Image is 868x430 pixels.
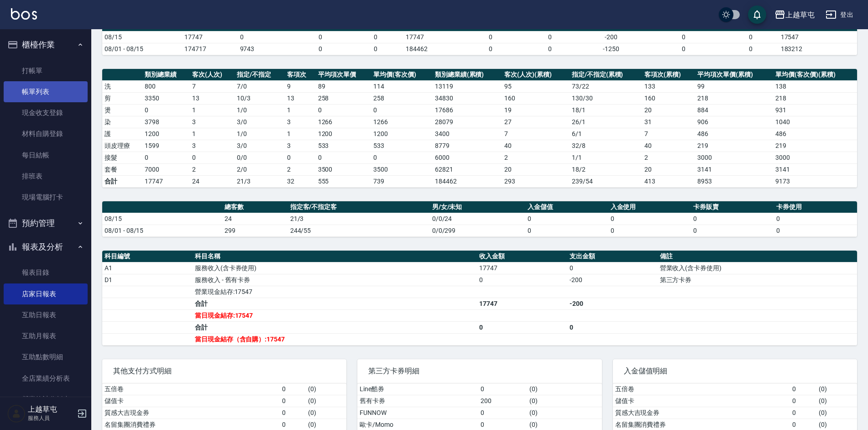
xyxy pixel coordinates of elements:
[477,262,567,274] td: 17747
[502,69,569,81] th: 客次(人次)(累積)
[102,213,222,225] td: 08/15
[306,383,346,395] td: ( 0 )
[570,140,642,152] td: 32 / 8
[316,92,371,104] td: 258
[4,262,88,283] a: 報表目錄
[102,152,142,163] td: 接髮
[816,395,857,407] td: ( 0 )
[316,140,371,152] td: 533
[235,69,285,81] th: 指定/不指定
[477,321,567,333] td: 0
[642,128,695,140] td: 7
[235,92,285,104] td: 10 / 3
[193,274,477,286] td: 服務收入 - 舊有卡券
[502,163,569,175] td: 20
[371,128,433,140] td: 1200
[785,9,815,21] div: 上越草屯
[235,116,285,128] td: 3 / 0
[316,128,371,140] td: 1200
[790,407,816,419] td: 0
[316,175,371,187] td: 555
[771,5,818,24] button: 上越草屯
[190,152,235,163] td: 0
[773,104,857,116] td: 931
[102,116,142,128] td: 染
[403,43,459,55] td: 184462
[642,116,695,128] td: 31
[285,92,315,104] td: 13
[502,116,569,128] td: 27
[102,201,857,237] table: a dense table
[570,69,642,81] th: 指定/不指定(累積)
[658,262,857,274] td: 營業收入(含卡券使用)
[567,262,658,274] td: 0
[285,163,315,175] td: 2
[142,116,190,128] td: 3798
[773,92,857,104] td: 218
[102,383,280,395] td: 五倍卷
[527,395,602,407] td: ( 0 )
[567,251,658,262] th: 支出金額
[235,128,285,140] td: 1 / 0
[691,201,774,213] th: 卡券販賣
[190,116,235,128] td: 3
[102,274,193,286] td: D1
[102,407,280,419] td: 質感大吉現金券
[433,163,502,175] td: 62821
[695,140,773,152] td: 219
[190,140,235,152] td: 3
[371,140,433,152] td: 533
[28,405,74,414] h5: 上越草屯
[527,383,602,395] td: ( 0 )
[695,104,773,116] td: 884
[433,175,502,187] td: 184462
[459,43,522,55] td: 0
[182,31,237,43] td: 17747
[142,163,190,175] td: 7000
[371,104,433,116] td: 0
[642,92,695,104] td: 160
[502,104,569,116] td: 19
[642,140,695,152] td: 40
[190,80,235,92] td: 7
[190,104,235,116] td: 1
[570,80,642,92] td: 73 / 22
[142,104,190,116] td: 0
[4,368,88,389] a: 全店業績分析表
[570,175,642,187] td: 239/54
[695,69,773,81] th: 平均項次單價(累積)
[433,128,502,140] td: 3400
[723,31,778,43] td: 0
[371,116,433,128] td: 1266
[695,163,773,175] td: 3141
[102,104,142,116] td: 燙
[691,225,774,236] td: 0
[316,69,371,81] th: 平均項次單價
[478,383,527,395] td: 0
[285,104,315,116] td: 1
[280,407,306,419] td: 0
[280,395,306,407] td: 0
[477,251,567,262] th: 收入金額
[774,201,857,213] th: 卡券使用
[816,407,857,419] td: ( 0 )
[102,175,142,187] td: 合計
[193,251,477,262] th: 科目名稱
[822,6,857,23] button: 登出
[348,31,403,43] td: 0
[285,80,315,92] td: 9
[502,175,569,187] td: 293
[142,140,190,152] td: 1599
[357,383,478,395] td: Line酷券
[102,43,182,55] td: 08/01 - 08/15
[371,175,433,187] td: 739
[642,152,695,163] td: 2
[142,80,190,92] td: 800
[773,80,857,92] td: 138
[235,163,285,175] td: 2 / 0
[4,325,88,346] a: 互助月報表
[4,211,88,235] button: 預約管理
[102,395,280,407] td: 儲值卡
[193,298,477,309] td: 合計
[567,321,658,333] td: 0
